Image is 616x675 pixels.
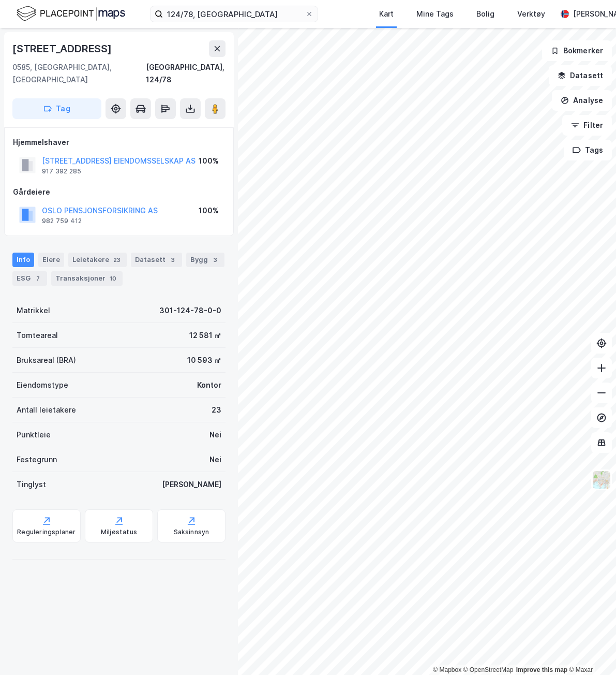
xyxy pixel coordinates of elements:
[174,528,209,536] div: Saksinnsyn
[189,329,221,342] div: 12 581 ㎡
[42,167,81,175] div: 917 392 285
[51,271,123,286] div: Transaksjoner
[199,204,219,217] div: 100%
[552,90,612,111] button: Analyse
[210,255,220,265] div: 3
[564,625,616,675] div: Kontrollprogram for chat
[17,528,76,536] div: Reguleringsplaner
[17,5,125,23] img: logo.f888ab2527a4732fd821a326f86c7f29.svg
[38,253,64,267] div: Eiere
[516,666,567,673] a: Improve this map
[17,404,76,416] div: Antall leietakere
[159,304,221,317] div: 301-124-78-0-0
[517,8,545,20] div: Verktøy
[199,155,219,167] div: 100%
[12,61,146,86] div: 0585, [GEOGRAPHIC_DATA], [GEOGRAPHIC_DATA]
[101,528,137,536] div: Miljøstatus
[17,329,58,342] div: Tomteareal
[68,253,127,267] div: Leietakere
[212,404,221,416] div: 23
[12,271,47,286] div: ESG
[564,625,616,675] iframe: Chat Widget
[433,666,461,673] a: Mapbox
[476,8,494,20] div: Bolig
[111,255,123,265] div: 23
[564,140,612,160] button: Tags
[542,40,612,61] button: Bokmerker
[17,453,57,466] div: Festegrunn
[42,217,82,225] div: 982 759 412
[17,429,51,441] div: Punktleie
[162,478,221,491] div: [PERSON_NAME]
[209,429,221,441] div: Nei
[163,6,305,22] input: Søk på adresse, matrikkel, gårdeiere, leietakere eller personer
[562,115,612,136] button: Filter
[209,453,221,466] div: Nei
[12,40,114,57] div: [STREET_ADDRESS]
[131,253,182,267] div: Datasett
[463,666,514,673] a: OpenStreetMap
[17,478,46,491] div: Tinglyst
[17,304,50,317] div: Matrikkel
[186,253,224,267] div: Bygg
[108,273,118,284] div: 10
[549,65,612,86] button: Datasett
[17,354,76,366] div: Bruksareal (BRA)
[12,98,101,119] button: Tag
[13,186,225,198] div: Gårdeiere
[379,8,394,20] div: Kart
[13,136,225,149] div: Hjemmelshaver
[17,379,68,391] div: Eiendomstype
[592,470,611,490] img: Z
[416,8,454,20] div: Mine Tags
[197,379,221,391] div: Kontor
[146,61,226,86] div: [GEOGRAPHIC_DATA], 124/78
[168,255,178,265] div: 3
[33,273,43,284] div: 7
[12,253,34,267] div: Info
[187,354,221,366] div: 10 593 ㎡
